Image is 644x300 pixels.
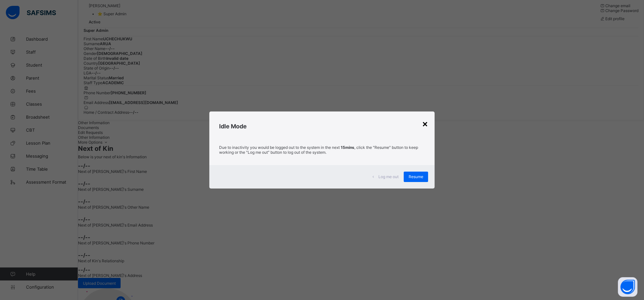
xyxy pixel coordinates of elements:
[378,174,399,179] span: Log me out
[341,145,354,150] strong: 15mins
[219,145,425,155] p: Due to inactivity you would be logged out to the system in the next , click the "Resume" button t...
[409,174,423,179] span: Resume
[618,277,637,297] button: Open asap
[422,118,428,129] div: ×
[219,123,425,130] h2: Idle Mode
